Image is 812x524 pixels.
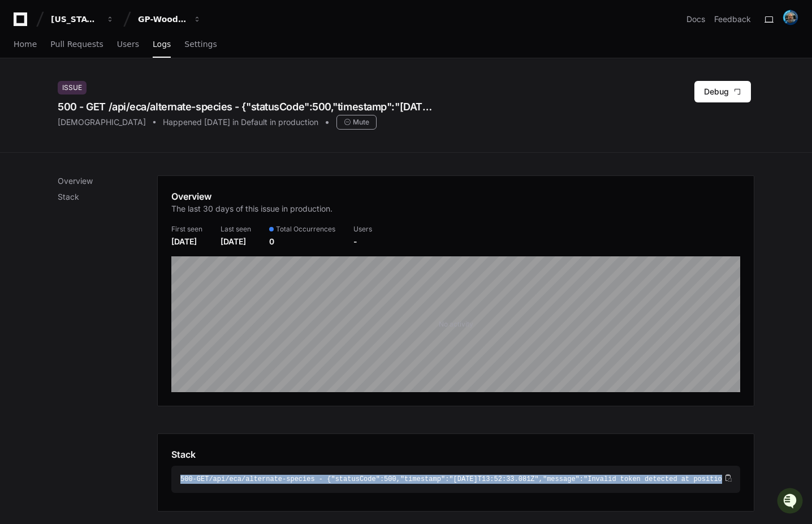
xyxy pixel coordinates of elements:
div: [US_STATE] Pacific [51,14,100,25]
span: "Invalid token detected at position 72" [584,475,742,483]
span: [PERSON_NAME] [35,152,92,161]
a: Users [117,32,139,58]
button: GP-WoodDuck 2.0 [133,9,206,29]
span: "statusCode" [331,475,379,483]
div: First seen [171,225,202,234]
p: Stack [58,191,157,203]
div: Mute [336,115,377,130]
div: [DATE] [221,236,251,247]
div: GP-WoodDuck 2.0 [138,14,187,25]
h1: Stack [171,448,196,461]
span: Logs [153,41,171,48]
img: 7521149027303_d2c55a7ec3fe4098c2f6_72.png [24,84,44,105]
app-pz-page-link-header: Overview [171,190,740,221]
button: Start new chat [192,88,206,101]
a: Settings [184,32,217,58]
p: The last 30 days of this issue in production. [171,203,332,214]
img: PlayerZero [11,11,34,34]
div: [DEMOGRAPHIC_DATA] [58,117,146,128]
span: 500 [384,475,396,483]
span: "timestamp" [400,475,445,483]
div: We're available if you need us! [51,96,156,105]
div: 0 [269,236,335,247]
span: GET [197,475,209,483]
div: - /api/eca/alternate-species - { : , : , : , : , : , : } [180,475,722,484]
div: Past conversations [11,123,76,132]
span: Users [117,41,139,48]
h1: Overview [171,190,332,203]
div: No activity [439,320,473,329]
span: "message" [543,475,580,483]
img: 1756235613930-3d25f9e4-fa56-45dd-b3ad-e072dfbd1548 [23,152,32,161]
a: Home [14,32,37,58]
button: [US_STATE] Pacific [46,9,119,29]
span: "[DATE]T13:52:33.081Z" [449,475,538,483]
div: Welcome [11,45,206,63]
div: [DATE] [171,236,202,247]
div: Users [353,225,372,234]
app-pz-page-link-header: Stack [171,448,740,461]
iframe: Open customer support [776,487,806,517]
div: Start new chat [51,84,185,96]
img: Matt Kasner [11,141,29,159]
span: [DATE] [100,152,123,161]
a: Docs [686,14,705,25]
span: Pull Requests [50,41,103,48]
div: 500 - GET /api/eca/alternate-species - {"statusCode":500,"timestamp":"[DATE]T13:52:33.081Z","mess... [58,99,438,115]
img: 1756235613930-3d25f9e4-fa56-45dd-b3ad-e072dfbd1548 [11,84,32,105]
button: See all [175,121,206,135]
button: Debug [694,81,751,102]
div: Happened [DATE] in Default in production [163,117,318,128]
span: Home [14,41,37,48]
button: Feedback [714,14,751,25]
a: Logs [153,32,171,58]
span: Total Occurrences [276,225,335,234]
span: Pylon [113,177,137,186]
p: Overview [58,175,157,187]
img: avatar [783,10,798,25]
span: 500 [180,475,193,483]
a: Powered byPylon [80,177,137,186]
div: Issue [58,81,87,95]
div: Last seen [221,225,251,234]
a: Pull Requests [50,32,103,58]
span: • [94,152,98,161]
div: - [353,236,372,247]
span: Settings [184,41,217,48]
